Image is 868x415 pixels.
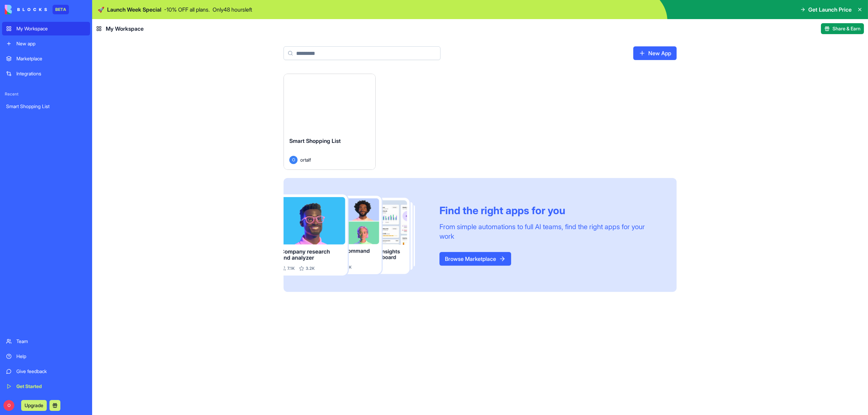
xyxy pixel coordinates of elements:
[16,70,86,77] div: Integrations
[2,67,90,80] a: Integrations
[2,91,90,97] span: Recent
[833,25,860,32] span: Share & Earn
[5,5,47,14] img: logo
[16,55,86,62] div: Marketplace
[439,252,511,266] a: Browse Marketplace
[2,52,90,65] a: Marketplace
[439,222,660,241] div: From simple automations to full AI teams, find the right apps for your work
[21,402,47,409] a: Upgrade
[16,338,86,345] div: Team
[98,5,104,14] span: 🚀
[6,103,86,110] div: Smart Shopping List
[439,204,660,217] div: Find the right apps for you
[2,22,90,35] a: My Workspace
[2,37,90,50] a: New app
[289,156,298,164] span: O
[107,5,161,14] span: Launch Week Special
[16,40,86,47] div: New app
[16,368,86,375] div: Give feedback
[53,5,69,14] div: BETA
[284,74,376,170] a: Smart Shopping ListOortalf
[5,5,69,14] a: BETA
[2,350,90,363] a: Help
[633,46,677,60] a: New App
[213,5,252,14] p: Only 48 hours left
[300,156,311,163] span: ortalf
[164,5,210,14] p: - 10 % OFF all plans.
[2,100,90,113] a: Smart Shopping List
[2,335,90,348] a: Team
[3,400,14,411] span: O
[2,365,90,378] a: Give feedback
[2,380,90,393] a: Get Started
[16,353,86,360] div: Help
[808,5,852,14] span: Get Launch Price
[16,383,86,390] div: Get Started
[821,23,864,34] button: Share & Earn
[289,137,341,144] span: Smart Shopping List
[16,25,86,32] div: My Workspace
[284,194,429,276] img: Frame_181_egmpey.png
[21,400,47,411] button: Upgrade
[106,25,144,33] span: My Workspace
